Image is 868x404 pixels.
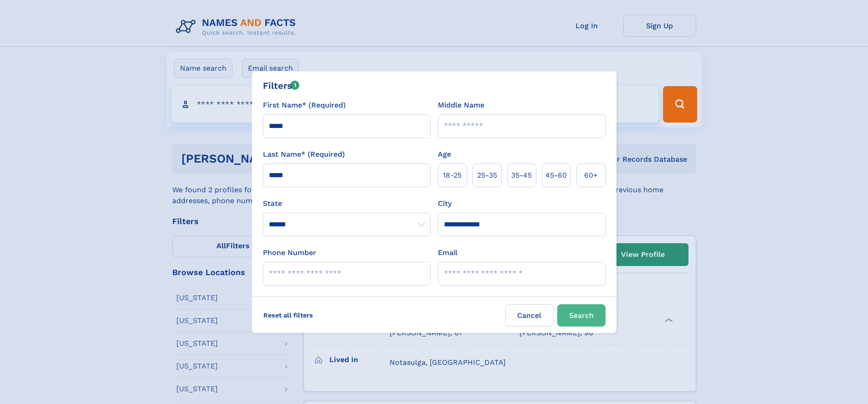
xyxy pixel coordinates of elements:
label: Cancel [505,304,554,327]
span: 35‑45 [511,170,532,181]
label: Middle Name [438,100,484,111]
label: Age [438,149,451,160]
span: 25‑35 [477,170,497,181]
label: Reset all filters [257,304,319,326]
span: 45‑60 [545,170,567,181]
label: City [438,198,452,209]
label: Email [438,247,457,258]
span: 18‑25 [443,170,462,181]
label: State [263,198,431,209]
label: Phone Number [263,247,316,258]
label: First Name* (Required) [263,100,346,111]
div: Filters [263,79,300,92]
label: Last Name* (Required) [263,149,345,160]
span: 60+ [584,170,598,181]
button: Search [557,304,606,327]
